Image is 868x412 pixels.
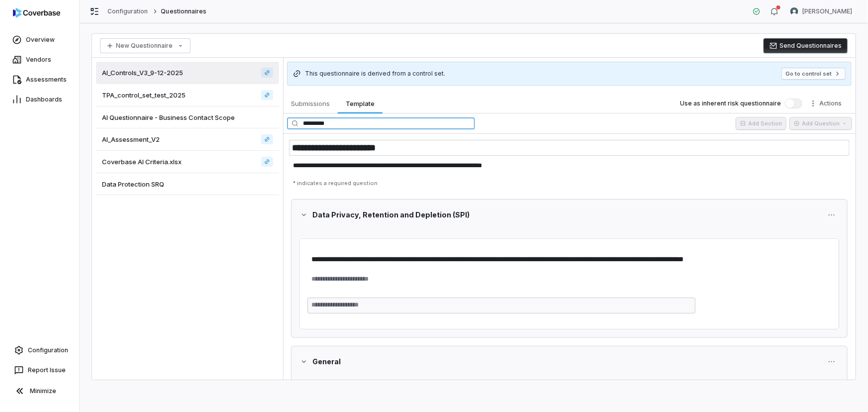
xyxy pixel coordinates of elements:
button: Go to control set [781,68,846,80]
button: More actions [806,96,848,111]
a: AI_Assessment_V2 [261,134,273,144]
a: Configuration [4,341,75,359]
span: TPA_control_set_test_2025 [102,91,186,100]
img: logo-D7KZi-bG.svg [13,8,60,18]
h2: General [312,356,820,367]
a: AI_Assessment_V2 [96,128,279,151]
a: Assessments [2,71,77,89]
span: Configuration [28,346,68,354]
span: Submissions [287,97,334,110]
span: Vendors [26,56,51,64]
a: AI_Controls_V3_9-12-2025 [261,68,273,78]
span: Data Protection SRQ [102,180,164,189]
button: Nic Weilbacher avatar[PERSON_NAME] [784,4,858,19]
a: AI Questionnaire - Business Contact Scope [96,106,279,128]
button: Send Questionnaires [764,38,848,53]
span: AI_Controls_V3_9-12-2025 [102,68,183,77]
p: * indicates a required question [289,176,850,191]
button: Report Issue [4,361,75,379]
a: Dashboards [2,91,77,108]
span: Dashboards [26,96,62,103]
span: Questionnaires [161,7,207,15]
span: Assessments [26,76,67,84]
a: Overview [2,31,77,49]
a: Vendors [2,51,77,69]
a: Coverbase AI Criteria.xlsx [96,151,279,173]
a: TPA_control_set_test_2025 [96,84,279,106]
button: New Questionnaire [100,38,191,53]
a: Coverbase AI Criteria.xlsx [261,157,273,167]
span: Template [342,97,379,110]
a: TPA_control_set_test_2025 [261,90,273,100]
h2: Data Privacy, Retention and Depletion (SPI) [312,209,820,220]
button: Minimize [4,381,75,401]
span: AI_Assessment_V2 [102,135,160,144]
span: Minimize [30,387,56,395]
span: AI Questionnaire - Business Contact Scope [102,113,235,122]
span: [PERSON_NAME] [802,7,852,15]
span: Coverbase AI Criteria.xlsx [102,157,182,166]
span: Overview [26,36,55,44]
a: Configuration [107,7,148,15]
img: Nic Weilbacher avatar [790,7,798,15]
span: This questionnaire is derived from a control set. [305,70,445,78]
span: Report Issue [28,366,66,374]
label: Use as inherent risk questionnaire [680,100,781,107]
a: Data Protection SRQ [96,173,279,195]
a: AI_Controls_V3_9-12-2025 [96,62,279,84]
